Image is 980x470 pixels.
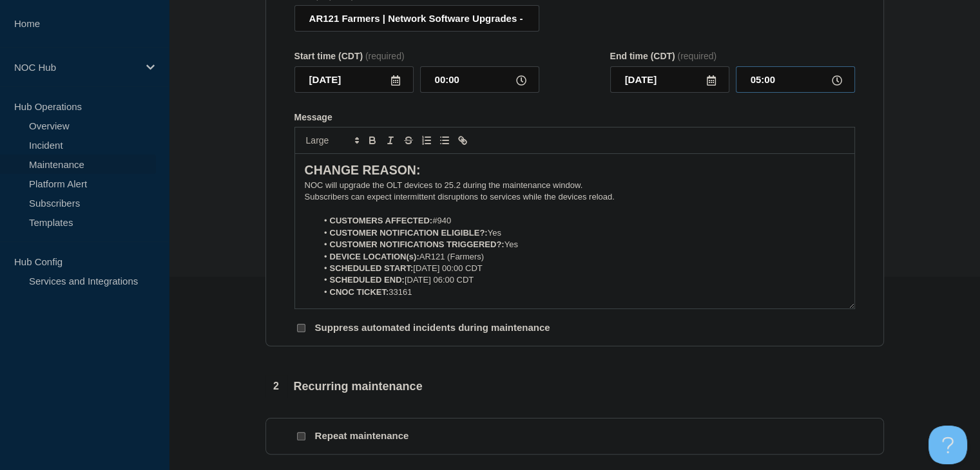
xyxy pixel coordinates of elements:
button: Toggle ordered list [418,133,436,148]
li: AR121 (Farmers) [317,251,845,263]
div: Recurring maintenance [265,375,423,397]
strong: DEVICE LOCATION(s): [330,252,419,261]
li: [DATE] 06:00 CDT [317,274,845,286]
li: Yes [317,227,845,239]
strong: SCHEDULED START: [330,263,414,273]
strong: CNOC TICKET: [330,287,389,297]
button: Toggle italic text [381,133,399,148]
button: Toggle bulleted list [436,133,454,148]
li: 33161 [317,287,845,298]
p: Repeat maintenance [315,430,409,442]
span: Font size [300,133,363,148]
input: HH:MM [736,66,855,93]
div: Message [295,154,854,308]
div: End time (CDT) [610,51,855,61]
input: Suppress automated incidents during maintenance [297,324,305,332]
p: NOC Hub [14,62,138,73]
strong: CUSTOMERS AFFECTED: [330,216,433,225]
p: Suppress automated incidents during maintenance [315,322,550,334]
button: Toggle strikethrough text [399,133,418,148]
input: Title [294,5,539,32]
button: Toggle link [454,133,472,148]
strong: CUSTOMER NOTIFICATIONS TRIGGERED?: [330,240,504,249]
li: #940 [317,215,845,227]
div: Start time (CDT) [294,51,539,61]
li: Yes [317,239,845,250]
strong: CHANGE REASON: [305,163,421,177]
li: [DATE] 00:00 CDT [317,263,845,274]
input: HH:MM [420,66,539,93]
div: Message [294,112,855,122]
strong: SCHEDULED END: [330,275,405,285]
strong: CUSTOMER NOTIFICATION ELIGIBLE?: [330,228,488,238]
p: NOC will upgrade the OLT devices to 25.2 during the maintenance window. [305,180,845,191]
input: YYYY-MM-DD [294,66,414,93]
span: (required) [677,51,716,61]
span: 2 [265,375,287,397]
span: (required) [365,51,405,61]
input: Repeat maintenance [297,432,305,440]
input: YYYY-MM-DD [610,66,729,93]
p: Subscribers can expect intermittent disruptions to services while the devices reload. [305,191,845,203]
button: Toggle bold text [363,133,381,148]
iframe: Help Scout Beacon - Open [928,426,967,464]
